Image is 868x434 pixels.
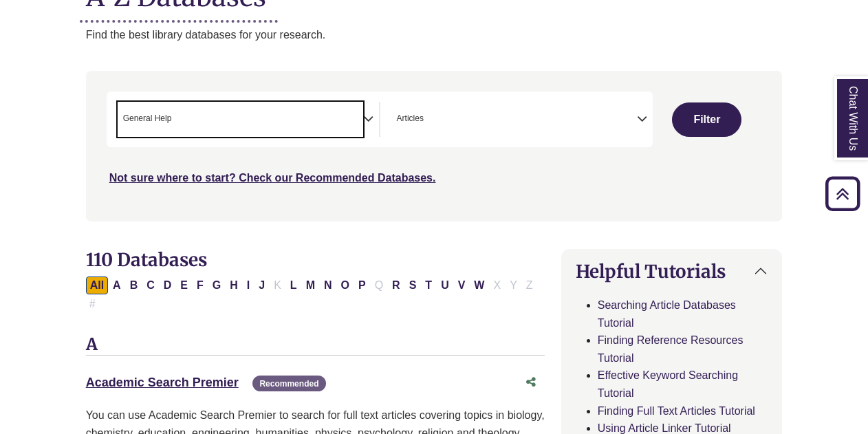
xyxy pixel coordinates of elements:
button: Filter Results B [126,276,142,294]
button: Filter Results D [160,276,176,294]
button: Filter Results J [254,276,269,294]
button: Filter Results U [437,276,453,294]
button: All [86,276,108,294]
button: Filter Results R [388,276,404,294]
a: Not sure where to start? Check our Recommended Databases. [109,172,436,184]
button: Filter Results I [243,276,254,294]
a: Finding Reference Resources Tutorial [598,334,744,364]
button: Filter Results G [208,276,225,294]
span: Articles [397,112,424,125]
button: Filter Results P [354,276,370,294]
button: Filter Results W [470,276,488,294]
a: Academic Search Premier [86,376,239,389]
button: Filter Results M [302,276,319,294]
button: Share this database [517,369,545,395]
textarea: Search [426,115,433,126]
h3: A [86,335,545,356]
button: Submit for Search Results [672,102,741,137]
button: Filter Results H [226,276,242,294]
li: General Help [118,112,172,125]
button: Filter Results N [320,276,336,294]
a: Searching Article Databases Tutorial [598,299,736,329]
button: Filter Results T [421,276,436,294]
p: Find the best library databases for your research. [86,26,783,44]
button: Filter Results O [337,276,354,294]
button: Filter Results E [176,276,192,294]
a: Finding Full Text Articles Tutorial [598,405,755,417]
a: Effective Keyword Searching Tutorial [598,369,738,399]
div: Alpha-list to filter by first letter of database name [86,279,539,309]
textarea: Search [174,115,180,126]
button: Helpful Tutorials [562,250,782,293]
a: Back to Top [821,184,865,203]
li: Articles [391,112,424,125]
button: Filter Results C [142,276,159,294]
button: Filter Results A [109,276,125,294]
button: Filter Results V [454,276,470,294]
button: Filter Results F [193,276,208,294]
button: Filter Results L [286,276,301,294]
span: 110 Databases [86,248,207,271]
button: Filter Results S [405,276,421,294]
span: Recommended [252,376,325,391]
a: Using Article Linker Tutorial [598,422,731,434]
span: General Help [123,112,172,125]
nav: Search filters [86,71,783,221]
